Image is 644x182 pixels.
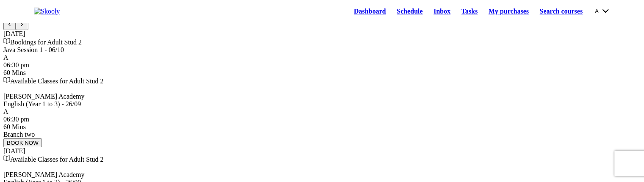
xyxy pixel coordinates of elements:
[3,46,641,54] div: Java Session 1 - 06/10
[3,116,641,123] div: 06:30 pm
[16,20,28,30] button: chevron forward outline
[3,100,641,108] div: English (Year 1 to 3) - 26/09
[3,61,641,69] div: 06:30 pm
[10,39,82,46] span: Bookings for Adult Stud 2
[3,147,641,155] div: [DATE]
[3,77,10,83] ion-icon: book outline
[595,6,610,16] button: chevron down outline
[456,6,483,17] a: Tasks
[3,38,10,44] ion-icon: book outline
[3,108,641,116] div: A
[3,171,641,179] div: [PERSON_NAME] Academy
[10,156,104,163] span: Available Classes for Adult Stud 2
[3,69,641,77] div: 60 Mins
[348,6,391,17] a: Dashboard
[3,123,641,131] div: 60 Mins
[483,6,534,17] a: My purchases
[3,155,10,162] ion-icon: book outline
[3,30,641,38] div: [DATE]
[3,131,641,138] div: Branch two
[3,20,16,30] button: chevron back outline
[3,54,641,61] div: A
[428,6,456,17] a: Inbox
[10,77,104,85] span: Available Classes for Adult Stud 2
[391,6,428,17] a: Schedule
[34,8,60,15] img: Skooly
[7,22,12,27] ion-icon: chevron back outline
[534,6,588,17] a: Search courses
[3,138,42,147] button: BOOK NOW
[19,22,25,27] ion-icon: chevron forward outline
[3,93,641,100] div: [PERSON_NAME] Academy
